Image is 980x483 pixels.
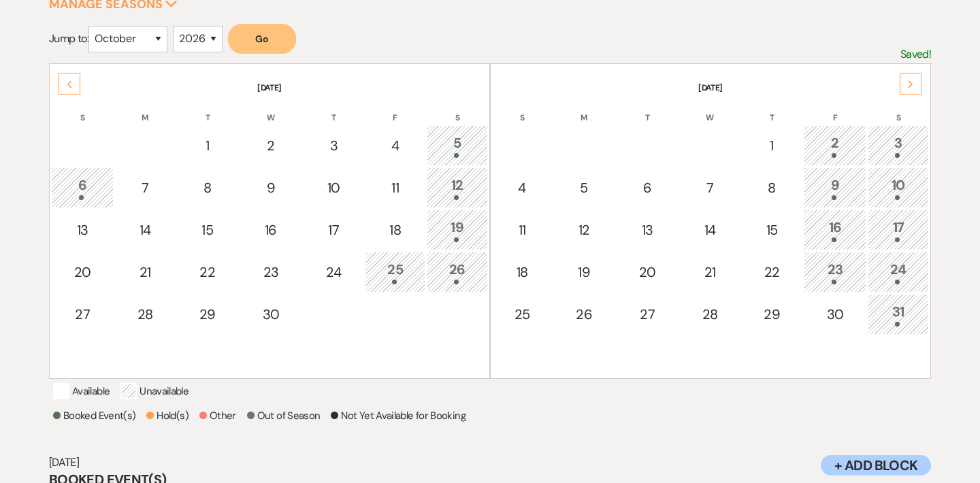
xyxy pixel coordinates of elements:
th: S [51,95,114,124]
div: 18 [372,220,417,240]
th: S [427,95,488,124]
div: 17 [875,217,921,242]
div: 20 [623,262,671,282]
button: + Add Block [821,455,931,476]
th: F [804,95,866,124]
div: 19 [434,217,480,242]
div: 17 [311,220,356,240]
div: 14 [122,220,167,240]
div: 8 [749,178,795,198]
th: [DATE] [51,65,488,94]
div: 26 [434,259,480,284]
div: 24 [311,262,356,282]
div: 25 [500,304,544,324]
th: F [365,95,425,124]
div: 4 [500,178,544,198]
div: 9 [247,178,295,198]
div: 27 [59,304,106,324]
div: 2 [247,135,295,156]
th: M [553,95,615,124]
div: 24 [875,259,921,284]
div: 4 [372,135,417,156]
p: Unavailable [120,383,189,399]
div: 23 [247,262,295,282]
div: 10 [875,175,921,200]
div: 30 [247,304,295,324]
div: 15 [184,220,231,240]
div: 31 [875,301,921,327]
div: 13 [59,220,106,240]
div: 12 [561,220,607,240]
div: 3 [311,135,356,156]
div: 29 [184,304,231,324]
div: 22 [749,262,795,282]
div: 26 [561,304,607,324]
div: 1 [749,135,795,156]
div: 27 [623,304,671,324]
th: S [492,95,552,124]
div: 8 [184,178,231,198]
div: 9 [811,175,859,200]
div: 23 [811,259,859,284]
div: 19 [561,262,607,282]
div: 22 [184,262,231,282]
th: W [680,95,740,124]
p: Saved! [900,46,931,63]
div: 15 [749,220,795,240]
div: 21 [687,262,732,282]
p: Out of Season [247,407,321,424]
p: Not Yet Available for Booking [331,407,465,424]
div: 1 [184,135,231,156]
button: Go [228,24,296,54]
th: W [240,95,302,124]
div: 16 [247,220,295,240]
div: 20 [59,262,106,282]
div: 2 [811,133,859,158]
th: T [304,95,363,124]
div: 28 [122,304,167,324]
div: 30 [811,304,859,324]
div: 13 [623,220,671,240]
th: T [741,95,802,124]
div: 7 [122,178,167,198]
div: 14 [687,220,732,240]
div: 12 [434,175,480,200]
th: S [868,95,929,124]
p: Available [53,383,110,399]
div: 11 [500,220,544,240]
div: 7 [687,178,732,198]
div: 25 [372,259,417,284]
div: 28 [687,304,732,324]
p: Booked Event(s) [53,407,135,424]
h6: [DATE] [49,455,931,470]
div: 6 [623,178,671,198]
div: 3 [875,133,921,158]
div: 29 [749,304,795,324]
p: Other [199,407,236,424]
div: 6 [59,175,106,200]
div: 10 [311,178,356,198]
div: 5 [561,178,607,198]
th: M [115,95,175,124]
th: [DATE] [492,65,929,94]
th: T [177,95,238,124]
p: Hold(s) [146,407,189,424]
div: 21 [122,262,167,282]
div: 11 [372,178,417,198]
div: 18 [500,262,544,282]
span: Jump to: [49,31,88,46]
div: 16 [811,217,859,242]
div: 5 [434,133,480,158]
th: T [616,95,679,124]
